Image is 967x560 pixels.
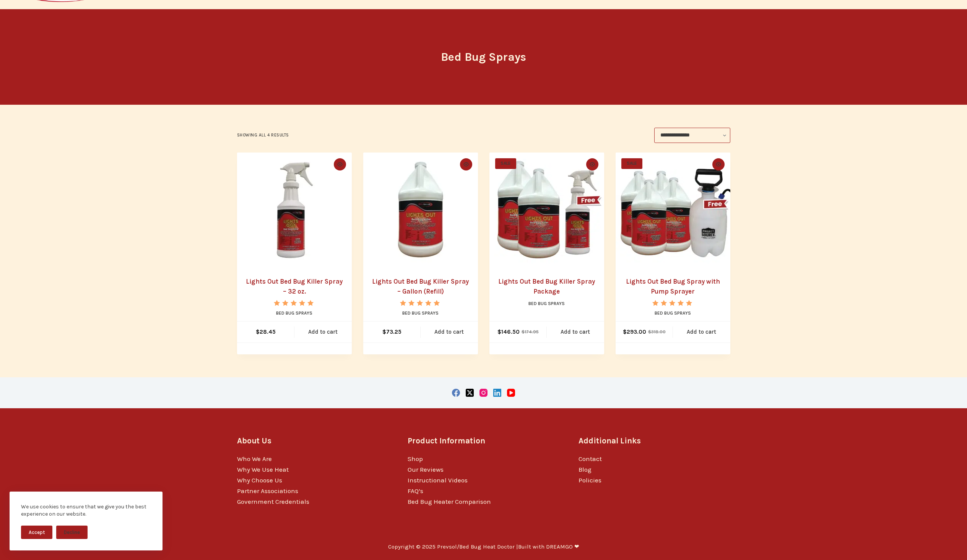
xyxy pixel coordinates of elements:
[256,328,260,335] span: $
[400,300,441,323] span: Rated out of 5
[489,153,604,267] img: Lights Out Bed Bug Spray Package with two gallons and one 32 oz
[586,158,598,170] button: Quick view toggle
[363,153,478,267] picture: lights-out-gallon
[408,476,468,484] a: Instructional Videos
[623,328,627,335] span: $
[56,526,88,539] button: Decline
[616,153,730,267] a: Lights Out Bed Bug Spray with Pump Sprayer
[621,158,642,169] span: SALE
[402,310,439,316] a: Bed Bug Sprays
[648,329,651,334] span: $
[237,132,289,139] p: Showing all 4 results
[276,310,312,316] a: Bed Bug Sprays
[626,278,720,295] a: Lights Out Bed Bug Spray with Pump Sprayer
[648,329,666,334] bdi: 318.00
[274,300,315,323] span: Rated out of 5
[466,389,474,397] a: X (Twitter)
[21,503,151,518] div: We use cookies to ensure that we give you the best experience on our website.
[489,153,604,267] picture: LightsOutPackage
[460,158,472,170] button: Quick view toggle
[547,321,604,342] a: Add to cart: “Lights Out Bed Bug Killer Spray Package”
[489,153,604,267] a: Lights Out Bed Bug Killer Spray Package
[237,455,272,463] a: Who We Are
[237,435,389,447] h3: About Us
[363,153,478,267] img: Lights Out Bed Bug Killer Spray - Gallon (Refill)
[493,389,501,397] a: LinkedIn
[528,301,565,306] a: Bed Bug Sprays
[237,466,289,473] a: Why We Use Heat
[497,328,520,335] bdi: 146.50
[334,158,346,170] button: Quick view toggle
[408,487,423,495] a: FAQ’s
[408,466,444,473] a: Our Reviews
[623,328,646,335] bdi: 293.00
[237,153,352,267] picture: lights-out-qt-sprayer
[579,476,601,484] a: Policies
[495,158,516,169] span: SALE
[579,466,592,473] a: Blog
[256,328,276,335] bdi: 28.45
[372,278,469,295] a: Lights Out Bed Bug Killer Spray – Gallon (Refill)
[408,435,559,447] h3: Product Information
[382,328,386,335] span: $
[408,455,423,463] a: Shop
[452,389,460,397] a: Facebook
[712,158,725,170] button: Quick view toggle
[507,389,515,397] a: YouTube
[400,300,441,306] div: Rated 5.00 out of 5
[382,328,401,335] bdi: 73.25
[518,543,579,550] a: Built with DREAMGO ❤
[340,49,627,66] h1: Bed Bug Sprays
[6,3,29,26] button: Open LiveChat chat widget
[673,321,730,342] a: Add to cart: “Lights Out Bed Bug Spray with Pump Sprayer”
[421,321,478,342] a: Add to cart: “Lights Out Bed Bug Killer Spray - Gallon (Refill)”
[21,526,52,539] button: Accept
[652,300,693,306] div: Rated 5.00 out of 5
[498,278,595,295] a: Lights Out Bed Bug Killer Spray Package
[246,278,343,295] a: Lights Out Bed Bug Killer Spray – 32 oz.
[388,543,579,551] p: Copyright © 2025 Prevsol/Bed Bug Heat Doctor |
[654,128,730,143] select: Shop order
[274,300,315,306] div: Rated 5.00 out of 5
[237,498,309,505] a: Government Credentials
[408,498,491,505] a: Bed Bug Heater Comparison
[522,329,539,334] bdi: 174.95
[237,487,298,495] a: Partner Associations
[655,310,691,316] a: Bed Bug Sprays
[237,476,282,484] a: Why Choose Us
[237,153,352,267] img: Lights Out Bed Bug Killer Spray - 32 oz.
[579,435,730,447] h3: Additional Links
[294,321,352,342] a: Add to cart: “Lights Out Bed Bug Killer Spray - 32 oz.”
[479,389,488,397] a: Instagram
[579,455,602,463] a: Contact
[652,300,693,323] span: Rated out of 5
[522,329,525,334] span: $
[497,328,501,335] span: $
